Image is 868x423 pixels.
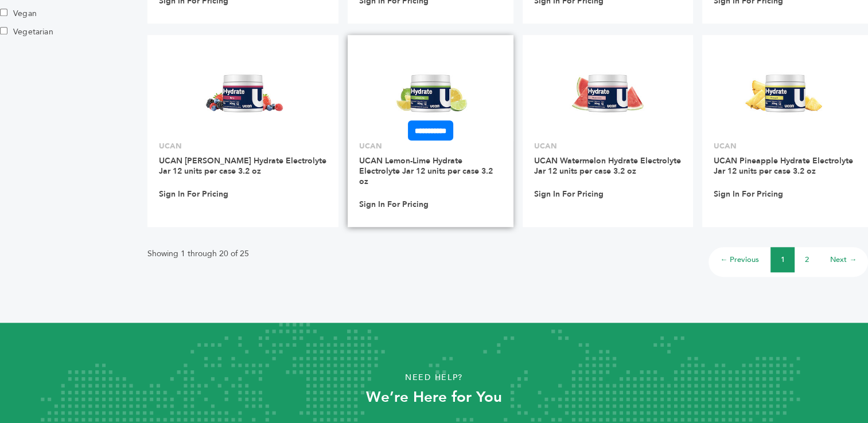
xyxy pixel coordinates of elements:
[534,189,604,199] a: Sign In For Pricing
[714,141,857,151] p: UCAN
[159,189,228,199] a: Sign In For Pricing
[366,387,502,408] strong: We’re Here for You
[830,254,857,265] a: Next →
[159,141,327,151] p: UCAN
[566,51,649,134] img: UCAN Watermelon Hydrate Electrolyte Jar 12 units per case 3.2 oz
[201,51,285,134] img: UCAN Berry Hydrate Electrolyte Jar 12 units per case 3.2 oz
[714,189,783,199] a: Sign In For Pricing
[720,254,759,265] a: ← Previous
[534,141,682,151] p: UCAN
[534,155,681,177] a: UCAN Watermelon Hydrate Electrolyte Jar 12 units per case 3.2 oz
[359,141,501,151] p: UCAN
[147,247,249,261] p: Showing 1 through 20 of 25
[389,51,472,134] img: UCAN Lemon-Lime Hydrate Electrolyte Jar 12 units per case 3.2 oz
[159,155,326,177] a: UCAN [PERSON_NAME] Hydrate Electrolyte Jar 12 units per case 3.2 oz
[805,254,809,265] a: 2
[744,51,827,134] img: UCAN Pineapple Hydrate Electrolyte Jar 12 units per case 3.2 oz
[44,369,825,386] p: Need Help?
[359,199,429,210] a: Sign In For Pricing
[359,155,493,187] a: UCAN Lemon-Lime Hydrate Electrolyte Jar 12 units per case 3.2 oz
[714,155,853,177] a: UCAN Pineapple Hydrate Electrolyte Jar 12 units per case 3.2 oz
[781,254,785,265] a: 1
